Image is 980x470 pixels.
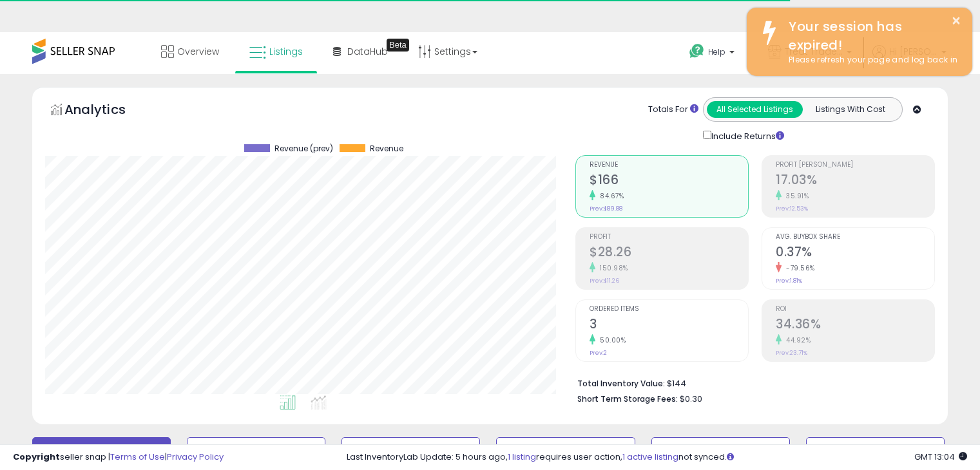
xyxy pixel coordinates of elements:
[595,335,626,345] small: 50.00%
[595,191,624,201] small: 84.67%
[776,173,934,190] h2: 17.03%
[648,104,698,116] div: Totals For
[269,45,303,58] span: Listings
[776,317,934,334] h2: 34.36%
[708,46,725,57] span: Help
[577,375,925,390] li: $144
[622,451,678,463] a: 1 active listing
[782,335,811,345] small: 44.92%
[680,393,702,405] span: $0.30
[590,205,622,212] small: Prev: $89.88
[151,32,229,71] a: Overview
[776,277,802,285] small: Prev: 1.81%
[167,451,224,463] a: Privacy Policy
[274,144,333,153] span: Revenue (prev)
[590,306,748,313] span: Ordered Items
[323,32,398,71] a: DataHub
[590,162,748,169] span: Revenue
[590,245,748,262] h2: $28.26
[679,33,747,73] a: Help
[776,245,934,262] h2: 0.37%
[64,100,151,122] h5: Analytics
[590,349,607,357] small: Prev: 2
[779,17,963,54] div: Your session has expired!
[110,451,165,463] a: Terms of Use
[177,45,219,58] span: Overview
[577,378,665,389] b: Total Inventory Value:
[347,451,967,464] div: Last InventoryLab Update: 5 hours ago, requires user action, not synced.
[13,451,224,464] div: seller snap | |
[802,101,898,118] button: Listings With Cost
[387,39,409,52] div: Tooltip anchor
[590,234,748,241] span: Profit
[914,451,967,463] span: 2025-09-16 13:04 GMT
[590,317,748,334] h2: 3
[240,32,312,71] a: Listings
[370,144,403,153] span: Revenue
[776,162,934,169] span: Profit [PERSON_NAME]
[776,306,934,313] span: ROI
[408,32,487,71] a: Settings
[13,451,60,463] strong: Copyright
[508,451,536,463] a: 1 listing
[782,191,809,201] small: 35.91%
[577,393,678,404] b: Short Term Storage Fees:
[776,349,807,357] small: Prev: 23.71%
[689,43,705,59] i: Get Help
[779,54,963,66] div: Please refresh your page and log back in
[590,173,748,190] h2: $166
[776,205,808,212] small: Prev: 12.53%
[347,45,388,58] span: DataHub
[776,234,934,241] span: Avg. Buybox Share
[590,277,619,285] small: Prev: $11.26
[595,263,628,273] small: 150.98%
[782,263,815,273] small: -79.56%
[707,101,803,118] button: All Selected Listings
[693,128,800,143] div: Include Returns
